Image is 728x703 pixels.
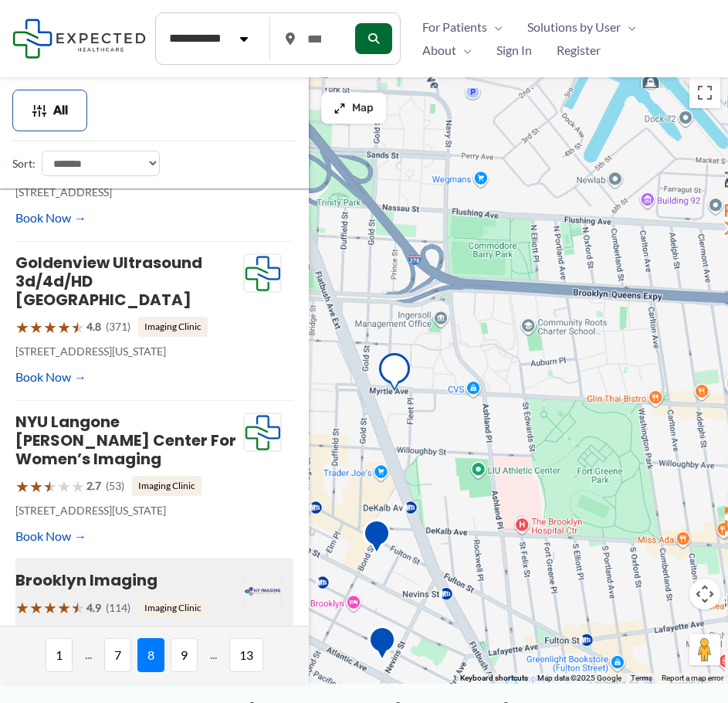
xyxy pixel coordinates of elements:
p: [STREET_ADDRESS][US_STATE] [15,341,243,362]
button: Toggle fullscreen view [689,77,720,108]
img: Expected Healthcare Logo - side, dark font, small [12,19,146,58]
p: [STREET_ADDRESS][US_STATE] [15,501,243,521]
a: Book Now [15,365,86,389]
button: Map camera controls [689,579,720,610]
a: NYU Langone [PERSON_NAME] Center for Women’s Imaging [15,411,236,470]
img: Maximize [334,102,346,114]
a: Report a map error [662,674,723,682]
p: [STREET_ADDRESS] [15,182,243,202]
span: Register [557,39,601,62]
span: ... [204,638,223,672]
span: Menu Toggle [487,15,503,39]
img: Brooklyn Imaging [244,572,281,610]
a: Terms [631,674,652,682]
span: ★ [29,593,43,622]
span: 9 [171,638,198,672]
span: 7 [104,638,131,672]
label: Sort: [12,154,36,174]
a: Book Now [15,525,86,548]
span: For Patients [422,15,487,39]
span: Sign In [496,39,532,62]
span: ★ [57,472,71,501]
button: Map [321,93,386,124]
a: Goldenview Ultrasound 3d/4d/HD [GEOGRAPHIC_DATA] [15,252,202,311]
span: 4.8 [86,317,101,337]
a: Book Now [15,206,86,229]
span: 8 [137,638,164,672]
span: (114) [106,598,130,618]
img: Expected Healthcare Logo [244,413,281,452]
span: ★ [57,313,71,341]
a: AboutMenu Toggle [410,39,484,62]
a: Brooklyn Imaging [15,569,157,591]
img: Filter [32,103,47,118]
span: Map [352,102,374,115]
span: About [422,39,456,62]
button: Keyboard shortcuts [460,673,528,684]
span: Solutions by User [527,15,621,39]
span: 4.9 [86,598,101,618]
span: (371) [106,317,130,337]
a: For PatientsMenu Toggle [410,15,515,39]
span: ★ [43,593,57,622]
a: Sign In [484,39,544,62]
span: ★ [71,593,85,622]
span: Map data ©2025 Google [537,674,621,682]
span: ★ [57,593,71,622]
span: 2.7 [86,476,101,496]
div: Brooklyn Imaging [379,353,410,396]
span: ... [79,638,98,672]
span: ★ [43,472,57,501]
div: Lenox Hill Radiology | Downtown [368,626,396,665]
button: Drag Pegman onto the map to open Street View [689,634,720,665]
span: (53) [106,476,124,496]
span: 1 [46,638,73,672]
img: Expected Healthcare Logo [244,254,281,293]
span: Menu Toggle [456,39,472,62]
span: Imaging Clinic [138,598,208,618]
span: ★ [29,472,43,501]
span: ★ [15,593,29,622]
span: 13 [229,638,263,672]
p: [STREET_ADDRESS] [15,623,243,643]
span: Imaging Clinic [138,317,208,337]
button: All [12,90,87,131]
a: Register [544,39,613,62]
a: Solutions by UserMenu Toggle [515,15,648,39]
span: ★ [29,313,43,341]
span: ★ [15,472,29,501]
span: Imaging Clinic [132,476,201,496]
span: All [53,105,68,116]
div: Lenox Hill Radiology | Bond Street [363,519,391,559]
span: ★ [15,313,29,341]
span: Menu Toggle [621,15,636,39]
span: ★ [71,472,85,501]
span: ★ [43,313,57,341]
span: ★ [71,313,85,341]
